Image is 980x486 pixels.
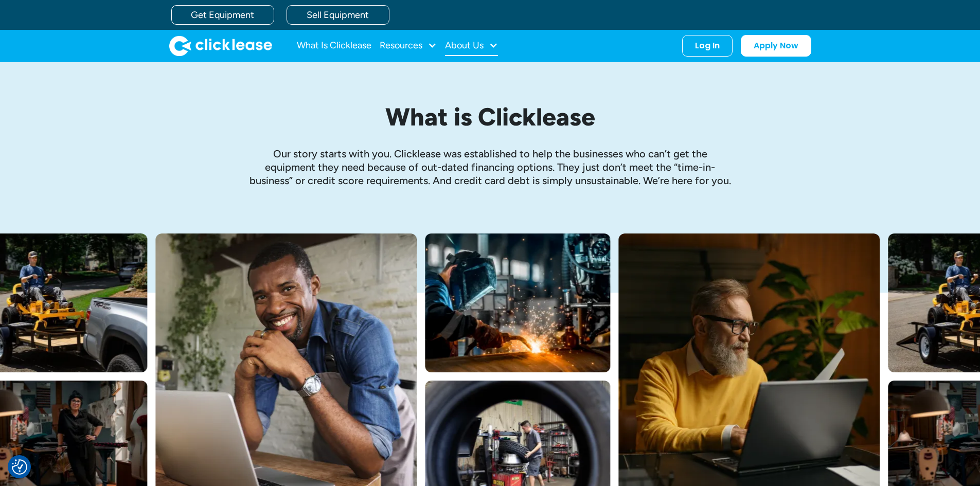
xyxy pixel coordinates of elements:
[171,5,274,25] a: Get Equipment
[425,233,610,372] img: A welder in a large mask working on a large pipe
[248,147,732,187] p: Our story starts with you. Clicklease was established to help the businesses who can’t get the eq...
[287,5,389,25] a: Sell Equipment
[741,35,811,57] a: Apply Now
[169,35,272,56] a: home
[380,35,437,56] div: Resources
[695,41,720,51] div: Log In
[12,459,27,475] button: Consent Preferences
[445,35,498,56] div: About Us
[12,459,27,475] img: Revisit consent button
[248,103,732,131] h1: What is Clicklease
[169,35,272,56] img: Clicklease logo
[297,35,371,56] a: What Is Clicklease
